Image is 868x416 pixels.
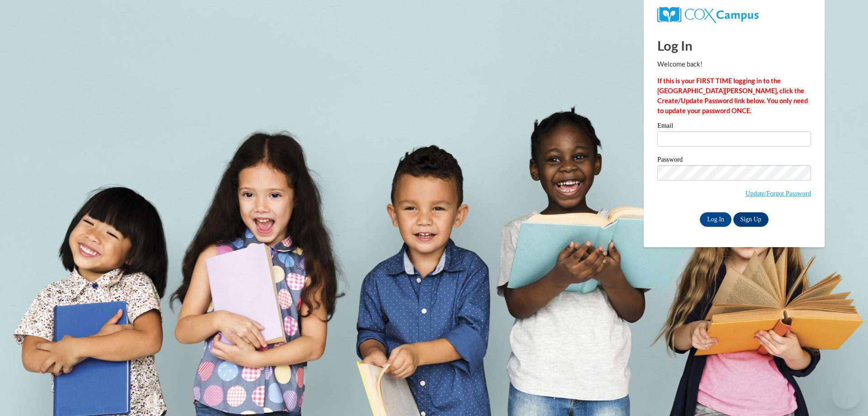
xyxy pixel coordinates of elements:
[657,7,759,23] img: COX Campus
[657,59,811,69] p: Welcome back!
[657,77,808,115] strong: If this is your FIRST TIME logging in to the [GEOGRAPHIC_DATA][PERSON_NAME], click the Create/Upd...
[700,212,731,227] input: Log In
[657,122,811,131] label: Email
[832,380,861,409] iframe: Button to launch messaging window
[657,156,811,165] label: Password
[657,7,811,23] a: COX Campus
[733,212,769,227] a: Sign Up
[657,36,811,55] h1: Log In
[745,190,811,197] a: Update/Forgot Password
